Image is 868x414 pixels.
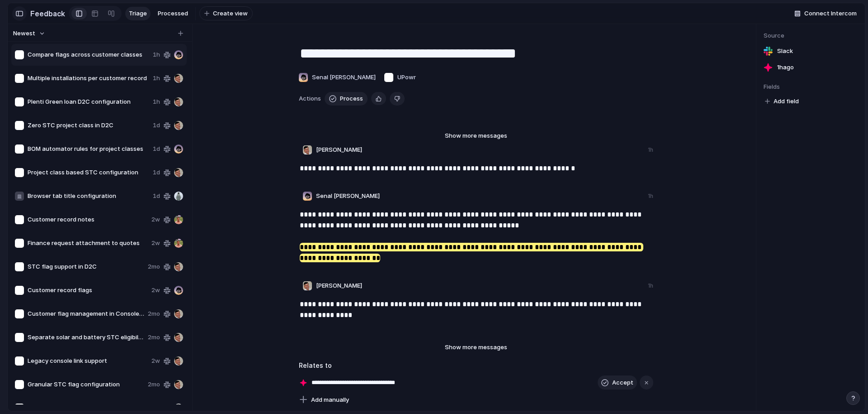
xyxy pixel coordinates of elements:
span: 1h [153,97,160,106]
span: Browser tab title configuration [28,192,149,201]
span: Triage [129,9,147,18]
button: Connect Intercom [791,7,860,20]
span: Create view [213,9,248,18]
span: Connect Intercom [804,9,857,18]
button: Senal [PERSON_NAME] [296,70,378,85]
button: Add manually [296,394,353,406]
span: Legacy console link support [28,356,148,366]
button: UPowr [382,70,418,85]
div: 1h [648,192,653,200]
div: 1h [648,146,653,154]
a: Slack [764,45,858,58]
span: Add manually [311,395,349,404]
span: Separate solar and battery STC eligibility settings [28,333,144,342]
span: Actions [299,94,321,103]
span: 1h [153,74,160,83]
span: Processed [158,9,188,18]
span: 1h [153,50,160,59]
span: Source [764,31,858,40]
span: Accept [612,378,633,387]
button: Process [325,92,368,106]
span: Plenti Green loan D2C configuration [28,97,149,106]
h3: Relates to [299,361,653,370]
span: Add field [774,97,799,106]
span: Granular STC flag configuration [28,380,144,389]
span: Senal [PERSON_NAME] [312,73,376,82]
span: 1d [153,168,160,177]
span: 2w [151,239,160,248]
button: Add field [764,96,800,107]
span: Support for miscellaneous hardware in quotes [28,404,158,413]
span: Process [340,94,363,103]
span: [PERSON_NAME] [316,145,362,154]
span: [PERSON_NAME] [316,281,362,290]
span: 2mo [148,333,160,342]
span: 1d [153,121,160,130]
span: Newest [13,29,35,38]
span: 1h ago [777,63,794,72]
span: Customer record notes [28,215,148,224]
span: Compare flags across customer classes [28,50,149,59]
span: BOM automator rules for project classes [28,144,149,154]
span: Customer record flags [28,286,148,295]
a: Triage [125,7,151,20]
span: Project class based STC configuration [28,168,149,177]
span: Slack [777,47,793,56]
span: 2w [151,356,160,366]
button: Show more messages [422,130,530,142]
h2: Feedback [30,8,65,19]
div: 1h [648,282,653,290]
span: UPowr [397,73,416,82]
button: Delete [390,92,405,106]
span: 2w [151,286,160,295]
span: Multiple installations per customer record [28,74,149,83]
span: Finance request attachment to quotes [28,239,148,248]
span: Customer flag management in Console V2 [28,309,144,318]
span: Fields [764,82,858,91]
button: Accept [598,375,637,390]
span: 1d [153,192,160,201]
a: Processed [154,7,192,20]
span: 2mo [148,309,160,318]
button: Create view [199,6,253,21]
span: Zero STC project class in D2C [28,121,149,130]
span: 1d [153,144,160,154]
span: STC flag support in D2C [28,262,144,271]
span: 2mo [148,262,160,271]
span: Show more messages [445,343,507,352]
span: 2mo [148,380,160,389]
span: 3w [162,404,170,413]
span: 2w [151,215,160,224]
span: Show more messages [445,131,507,140]
button: Newest [12,28,47,39]
span: Senal [PERSON_NAME] [316,192,380,201]
button: Show more messages [422,342,530,353]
